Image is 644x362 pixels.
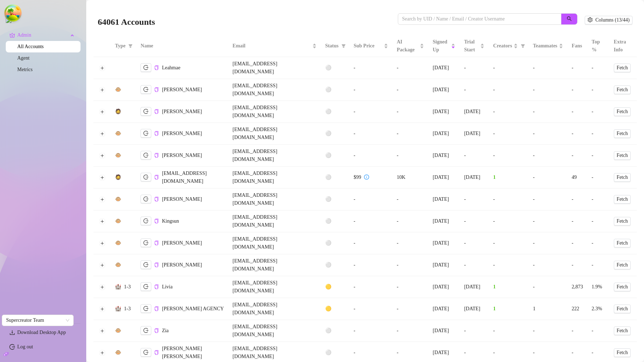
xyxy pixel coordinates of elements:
td: - [392,210,428,232]
span: Columns (13/44) [595,17,630,23]
span: - [533,131,535,136]
td: [DATE] [428,276,460,298]
span: filter [127,41,134,51]
button: Expand row [99,350,105,356]
span: Type [115,42,125,50]
td: - [460,232,489,254]
div: 1-3 [124,305,131,313]
td: - [392,57,428,79]
td: - [392,79,428,101]
button: Expand row [99,131,105,136]
span: 49 [572,175,577,180]
button: Expand row [99,328,105,334]
td: - [349,210,392,232]
td: [DATE] [428,145,460,167]
span: logout [143,306,148,311]
td: - [392,145,428,167]
span: copy [154,65,159,70]
span: - [533,196,535,202]
button: Open Tanstack query devtools [6,6,20,20]
td: [DATE] [428,167,460,189]
button: Copy Account UID [154,240,159,246]
button: Expand row [99,284,105,290]
a: Agent [17,55,29,61]
span: filter [128,44,133,48]
td: - [567,320,588,342]
span: logout [143,196,148,201]
button: Fetch [614,283,631,291]
span: Teammates [533,42,557,50]
th: Email [228,35,321,57]
td: [DATE] [460,123,489,145]
span: copy [154,263,159,267]
span: Supercreator Team [6,315,69,326]
td: [EMAIL_ADDRESS][DOMAIN_NAME] [228,167,321,189]
button: Expand row [99,306,105,312]
a: Log out [17,344,33,349]
button: Fetch [614,151,631,160]
span: - [533,240,535,246]
div: 1-3 [124,283,131,291]
button: Copy Account UID [154,109,159,114]
td: - [587,167,609,189]
th: Creators [489,35,529,57]
td: - [460,79,489,101]
button: logout [141,63,151,72]
th: Teammates [529,35,567,57]
td: - [567,145,588,167]
td: - [567,210,588,232]
span: filter [521,44,525,48]
button: Expand row [99,175,105,180]
td: - [349,298,392,320]
span: Zia [162,328,169,333]
span: [PERSON_NAME] [162,262,202,268]
button: Fetch [614,173,631,182]
td: [DATE] [460,101,489,123]
span: AI Package [397,38,418,54]
td: - [392,276,428,298]
button: Expand row [99,87,105,93]
span: copy [154,328,159,333]
td: - [349,232,392,254]
span: [PERSON_NAME] [162,196,202,202]
span: Sub Price [354,42,382,50]
div: 🧔 [115,108,121,116]
span: logout [143,87,148,92]
button: Fetch [614,195,631,204]
span: Status [325,42,339,50]
span: Fetch [617,284,628,290]
button: logout [141,348,151,357]
span: Fetch [617,109,628,115]
td: - [460,254,489,276]
td: - [460,57,489,79]
div: 🐵 [115,349,121,357]
span: copy [154,284,159,289]
button: logout [141,85,151,94]
button: logout [141,282,151,291]
button: Expand row [99,218,105,224]
button: logout [141,107,151,116]
td: - [349,101,392,123]
td: [DATE] [428,57,460,79]
td: - [460,145,489,167]
td: - [567,123,588,145]
button: Expand row [99,262,105,268]
span: ⚪ [325,175,331,180]
span: Leahmae [162,65,180,70]
td: - [587,210,609,232]
input: Search by UID / Name / Email / Creator Username [402,15,551,23]
td: [DATE] [460,167,489,189]
td: - [587,57,609,79]
span: logout [143,284,148,289]
td: [DATE] [428,232,460,254]
button: Fetch [614,129,631,138]
td: - [349,123,392,145]
td: - [587,101,609,123]
td: - [392,101,428,123]
button: Expand row [99,196,105,202]
td: [DATE] [428,79,460,101]
div: 🐵 [115,152,121,159]
span: ⚪ [325,262,331,268]
button: Copy Account UID [154,196,159,202]
button: Fetch [614,107,631,116]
